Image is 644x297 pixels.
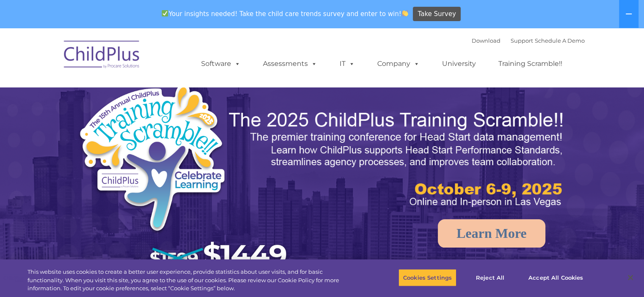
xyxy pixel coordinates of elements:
a: Training Scramble!! [490,55,571,72]
font: | [472,37,585,44]
button: Close [621,268,640,287]
span: Your insights needed! Take the child care trends survey and enter to win! [158,5,412,22]
div: This website uses cookies to create a better user experience, provide statistics about user visit... [28,268,354,293]
a: University [434,55,484,72]
button: Reject All [464,269,517,286]
a: Schedule A Demo [535,37,585,44]
a: IT [331,55,363,72]
a: Company [369,55,428,72]
img: 👏 [402,10,408,16]
a: Download [472,37,500,44]
span: Take Survey [418,7,456,22]
img: ✅ [162,10,168,16]
a: Take Survey [413,7,461,22]
a: Software [193,55,249,72]
a: Learn More [438,219,545,248]
button: Cookies Settings [398,269,456,286]
a: Assessments [254,55,326,72]
span: Phone number [118,90,154,97]
img: ChildPlus by Procare Solutions [60,35,144,77]
span: Last name [118,56,144,62]
a: Support [511,37,533,44]
button: Accept All Cookies [524,269,588,286]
